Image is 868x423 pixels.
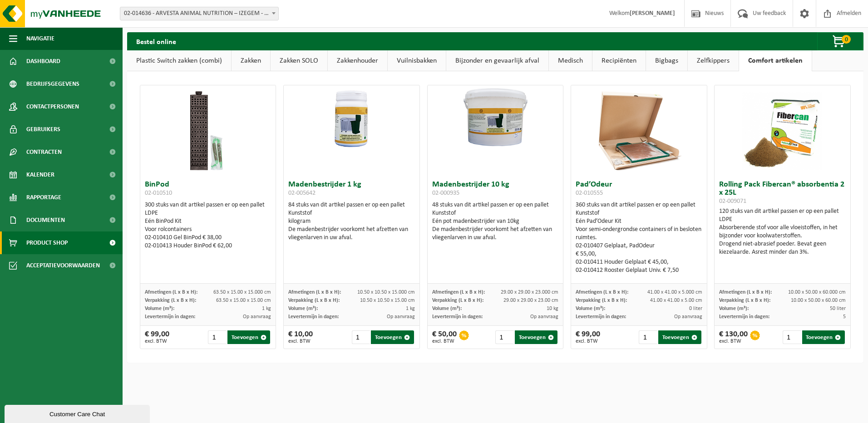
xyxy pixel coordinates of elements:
[719,330,748,344] div: € 130,00
[647,290,702,295] span: 41.00 x 41.00 x 5.000 cm
[674,314,702,320] span: Op aanvraag
[646,50,687,71] a: Bigbags
[208,330,227,344] input: 1
[593,85,684,176] img: 02-010555
[352,330,370,344] input: 1
[432,181,559,199] h3: Madenbestrijder 10 kg
[213,290,271,295] span: 63.50 x 15.00 x 15.000 cm
[26,163,54,186] span: Kalender
[576,330,600,344] div: € 99,00
[658,330,701,344] button: Toevoegen
[719,216,846,224] div: LDPE
[26,254,100,277] span: Acceptatievoorwaarden
[145,226,271,250] div: Voor rolcontainers 02-010410 Gel BinPod € 38,00 02-010413 Houder BinPod € 62,00
[576,339,600,344] span: excl. BTW
[284,85,419,153] img: 02-005642
[432,190,459,197] span: 02-000935
[576,314,626,320] span: Levertermijn in dagen:
[243,314,271,320] span: Op aanvraag
[271,50,327,71] a: Zakken SOLO
[432,314,483,320] span: Levertermijn in dagen:
[719,240,846,256] div: Drogend niet-abrasief poeder. Bevat geen kiezelaarde. Asrest minder dan 3%.
[387,314,415,320] span: Op aanvraag
[650,298,702,303] span: 41.00 x 41.00 x 5.00 cm
[432,339,457,344] span: excl. BTW
[145,181,271,199] h3: BinPod
[288,181,415,199] h3: Madenbestrijder 1 kg
[843,314,846,320] span: 5
[719,298,770,303] span: Verpakking (L x B x H):
[817,32,863,50] button: 0
[406,306,415,311] span: 1 kg
[428,85,563,153] img: 02-000935
[432,306,462,311] span: Volume (m³):
[576,217,702,226] div: Eén Pad’Odeur Kit
[288,209,415,217] div: Kunststof
[232,50,270,71] a: Zakken
[145,314,195,320] span: Levertermijn in dagen:
[127,50,231,71] a: Plastic Switch zakken (combi)
[842,35,851,44] span: 0
[719,207,846,256] div: 120 stuks van dit artikel passen er op een pallet
[145,298,196,303] span: Verpakking (L x B x H):
[163,85,253,176] img: 02-010510
[719,198,746,205] span: 02-009071
[288,339,313,344] span: excl. BTW
[432,209,559,217] div: Kunststof
[432,226,559,242] div: De madenbestrijder voorkomt het afzetten van vliegenlarven in uw afval.
[630,10,675,17] strong: [PERSON_NAME]
[145,339,169,344] span: excl. BTW
[5,403,152,423] iframe: chat widget
[432,217,559,226] div: Eén pot madenbestrijder van 10kg
[495,330,514,344] input: 1
[791,298,846,303] span: 10.00 x 50.00 x 60.00 cm
[515,330,557,344] button: Toevoegen
[145,190,172,197] span: 02-010510
[802,330,845,344] button: Toevoegen
[288,190,316,197] span: 02-005642
[719,306,749,311] span: Volume (m³):
[145,209,271,217] div: LDPE
[26,73,79,95] span: Bedrijfsgegevens
[145,330,169,344] div: € 99,00
[120,7,279,20] span: 02-014636 - ARVESTA ANIMAL NUTRITION – IZEGEM - IZEGEM
[576,298,627,303] span: Verpakking (L x B x H):
[288,306,318,311] span: Volume (m³):
[26,186,61,209] span: Rapportage
[501,290,558,295] span: 29.00 x 29.00 x 23.000 cm
[288,298,340,303] span: Verpakking (L x B x H):
[357,290,415,295] span: 10.50 x 10.50 x 15.000 cm
[688,50,739,71] a: Zelfkippers
[26,141,62,163] span: Contracten
[432,201,559,242] div: 48 stuks van dit artikel passen er op een pallet
[328,50,387,71] a: Zakkenhouder
[145,290,197,295] span: Afmetingen (L x B x H):
[288,330,313,344] div: € 10,00
[783,330,801,344] input: 1
[576,209,702,217] div: Kunststof
[26,27,54,50] span: Navigatie
[288,314,339,320] span: Levertermijn in dagen:
[592,50,646,71] a: Recipiënten
[576,306,605,311] span: Volume (m³):
[830,306,846,311] span: 50 liter
[227,330,270,344] button: Toevoegen
[689,306,702,311] span: 0 liter
[26,231,68,254] span: Product Shop
[288,290,341,295] span: Afmetingen (L x B x H):
[530,314,558,320] span: Op aanvraag
[432,330,457,344] div: € 50,00
[719,290,772,295] span: Afmetingen (L x B x H):
[576,181,702,199] h3: Pad’Odeur
[719,339,748,344] span: excl. BTW
[288,217,415,226] div: kilogram
[432,290,485,295] span: Afmetingen (L x B x H):
[549,50,592,71] a: Medisch
[719,314,769,320] span: Levertermijn in dagen:
[26,118,60,141] span: Gebruikers
[288,201,415,242] div: 84 stuks van dit artikel passen er op een pallet
[26,209,65,231] span: Documenten
[26,50,60,73] span: Dashboard
[576,201,702,275] div: 360 stuks van dit artikel passen er op een pallet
